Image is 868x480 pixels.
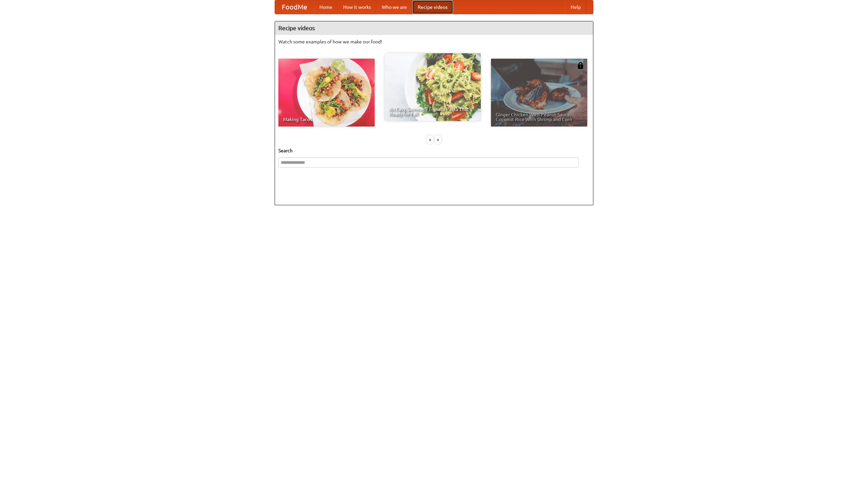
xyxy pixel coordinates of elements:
p: Watch some examples of how we make our food! [278,38,590,45]
div: » [435,135,441,144]
a: Home [314,0,338,14]
a: How it works [338,0,376,14]
a: Help [565,0,586,14]
span: Making Tacos [283,117,370,122]
a: Recipe videos [412,0,453,14]
h5: Search [278,147,590,154]
a: An Easy, Summery Tomato Pasta That's Ready for Fall [384,53,481,121]
div: « [427,135,433,144]
a: Who we are [376,0,412,14]
img: 483408.png [577,62,584,69]
span: An Easy, Summery Tomato Pasta That's Ready for Fall [389,107,476,116]
a: FoodMe [275,0,314,14]
a: Making Tacos [278,59,375,127]
h4: Recipe videos [275,21,593,35]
